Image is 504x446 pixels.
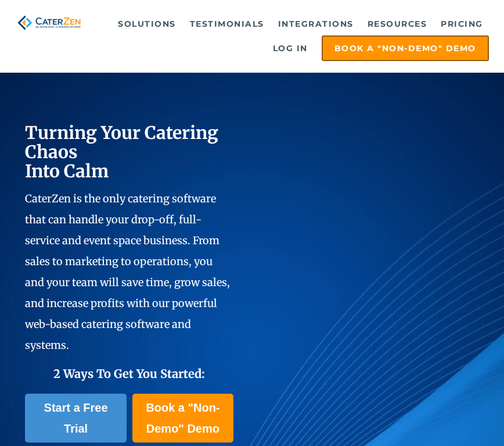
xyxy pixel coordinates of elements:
[272,12,359,35] a: Integrations
[96,12,489,61] div: Navigation Menu
[267,37,314,60] a: Log in
[53,366,205,381] span: 2 Ways To Get You Started:
[435,12,489,35] a: Pricing
[184,12,270,35] a: Testimonials
[15,12,83,33] img: caterzen
[25,122,218,182] span: Turning Your Catering Chaos Into Calm
[132,394,233,443] a: Book a "Non-Demo" Demo
[112,12,182,35] a: Solutions
[362,12,433,35] a: Resources
[25,394,126,443] a: Start a Free Trial
[25,192,230,352] span: CaterZen is the only catering software that can handle your drop-off, full-service and event spac...
[322,35,489,61] a: Book a "Non-Demo" Demo
[401,401,491,433] iframe: Help widget launcher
